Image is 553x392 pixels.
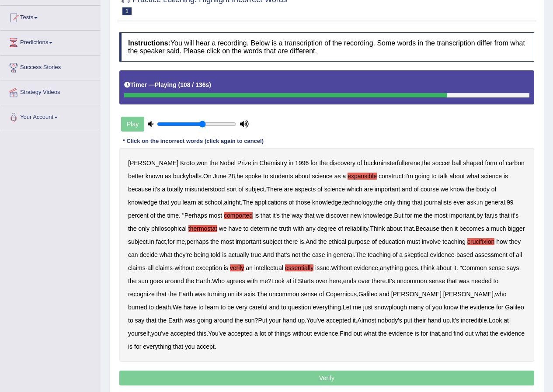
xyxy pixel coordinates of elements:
b: on [228,291,235,298]
b: The [243,199,253,206]
b: of [239,186,244,193]
b: by [476,212,483,219]
b: was [459,278,470,284]
b: Common [462,264,487,271]
b: of [509,251,515,258]
b: course [421,186,439,193]
div: * Click on the incorrect words (click again to cancel) [119,137,267,146]
b: buckyballs [173,173,202,180]
b: of [425,304,431,311]
b: misunderstood [185,186,225,193]
b: here [329,278,341,284]
b: involve [422,238,441,245]
b: Think [370,225,385,232]
b: with [247,278,258,284]
b: technology [343,199,372,206]
b: have [229,225,242,232]
b: 108 / 136s [180,81,209,88]
b: me [414,212,422,219]
b: burned [128,304,147,311]
b: around [165,278,184,284]
b: construct [379,173,403,180]
a: Your Account [0,105,100,127]
b: over [316,278,327,284]
b: told [211,251,221,258]
b: it's [511,212,518,219]
b: to [494,278,499,284]
b: for [310,160,317,167]
b: ( [178,81,180,88]
b: evidence [354,264,378,271]
b: science [481,173,502,180]
b: ball [452,160,462,167]
a: Strategy Videos [0,80,100,102]
b: you [171,199,181,206]
b: of [317,186,323,193]
b: the [168,291,177,298]
b: is [222,251,226,258]
b: a [162,186,165,193]
b: teaching [442,238,466,245]
b: Without [331,264,352,271]
b: going [415,173,430,180]
b: just [363,304,373,311]
b: science [312,173,332,180]
b: totally [167,186,183,193]
b: school [205,199,222,206]
b: of [338,225,343,232]
b: thing [397,199,410,206]
b: philosophical [151,225,187,232]
b: the [209,160,218,167]
b: to [221,304,226,311]
div: , . , : . , , . , , , , . " . , , . . . , , . . . , - - - . , . . " . ? ! , . . , , . . ? . . . .... [119,148,534,362]
b: In [149,238,154,245]
b: important [236,238,261,245]
b: who [495,291,507,298]
b: of [319,291,324,298]
b: is [254,212,259,219]
b: that's [275,251,290,258]
b: the [128,278,136,284]
b: of [357,160,362,167]
b: about [386,225,402,232]
b: Kroto [180,160,195,167]
b: its [237,291,243,298]
b: knowledge [363,212,393,219]
b: that [157,291,167,298]
b: can [128,251,138,258]
b: students [270,173,293,180]
b: at [198,199,203,206]
b: most [209,212,222,219]
b: ask [467,199,476,206]
b: based [456,251,473,258]
b: the [210,238,219,245]
b: sort [226,186,237,193]
b: percent [128,212,149,219]
b: to [263,173,268,180]
b: to [243,225,249,232]
b: of [499,160,504,167]
b: uncommon [396,278,427,284]
b: crucifixion [467,238,494,245]
b: spoke [245,173,261,180]
b: that [499,212,509,219]
b: sense [301,291,317,298]
b: 28 [228,173,235,180]
b: and [402,186,412,193]
b: Nobel [219,160,236,167]
b: purpose [348,238,370,245]
b: ends [343,278,356,284]
b: we [441,186,449,193]
b: death [156,304,171,311]
b: he [237,173,243,180]
b: applications [255,199,287,206]
b: the [422,160,430,167]
b: as [334,173,341,180]
b: because [128,186,151,193]
b: without [175,264,194,271]
b: Perhaps [184,212,207,219]
b: It's [387,278,395,284]
b: to [149,304,154,311]
b: a [342,173,346,180]
b: about [436,264,452,271]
